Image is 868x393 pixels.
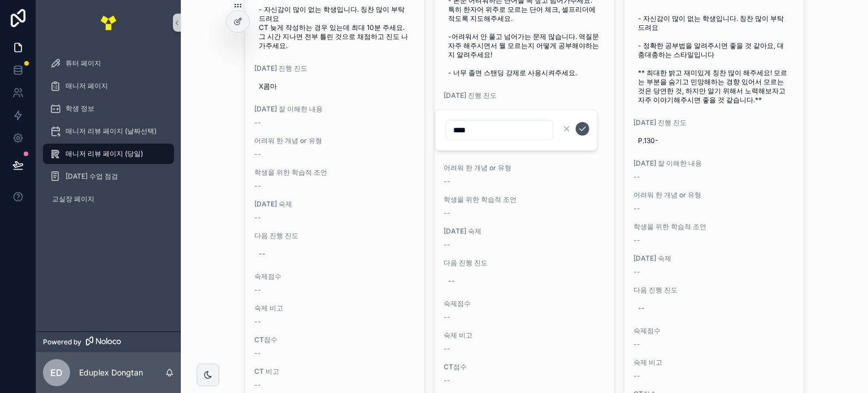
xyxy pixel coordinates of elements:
[254,381,261,390] span: --
[633,118,795,127] span: [DATE] 진행 진도
[444,362,605,372] span: CT점수
[99,14,118,32] img: App logo
[444,331,605,340] span: 숙제 비고
[633,340,640,349] span: --
[50,366,63,379] span: ED
[444,344,450,353] span: --
[43,98,174,119] a: 학생 정보
[633,358,795,367] span: 숙제 비고
[633,372,640,381] span: --
[254,272,416,281] span: 숙제점수
[66,127,157,136] span: 매니저 리뷰 페이지 (날짜선택)
[43,166,174,187] a: [DATE] 수업 점검
[254,349,261,358] span: --
[638,136,791,145] span: P.130-
[36,331,181,352] a: Powered by
[448,277,455,286] div: --
[52,195,94,204] span: 교실장 페이지
[254,317,261,326] span: --
[254,200,416,209] span: [DATE] 숙제
[254,367,416,376] span: CT 비고
[444,313,450,322] span: --
[444,240,450,249] span: --
[254,213,261,222] span: --
[66,104,94,113] span: 학생 정보
[444,91,605,100] span: [DATE] 진행 진도
[43,121,174,141] a: 매니저 리뷰 페이지 (날짜선택)
[444,177,450,186] span: --
[444,376,450,385] span: --
[254,335,416,344] span: CT점수
[43,189,174,209] a: 교실장 페이지
[254,105,416,114] span: [DATE] 잘 이해한 내용
[254,304,416,313] span: 숙제 비고
[43,53,174,74] a: 튜터 페이지
[444,209,450,218] span: --
[254,231,416,240] span: 다음 진행 진도
[259,249,266,258] div: --
[79,367,143,378] p: Eduplex Dongtan
[444,163,605,172] span: 어려워 한 개념 or 유형
[633,286,795,295] span: 다음 진행 진도
[633,326,795,335] span: 숙제점수
[633,222,795,231] span: 학생을 위한 학습적 조언
[444,258,605,267] span: 다음 진행 진도
[254,118,261,127] span: --
[633,191,795,200] span: 어려워 한 개념 or 유형
[254,182,261,191] span: --
[633,236,640,245] span: --
[444,227,605,236] span: [DATE] 숙제
[633,254,795,263] span: [DATE] 숙제
[259,82,411,91] span: X콤마
[633,172,640,182] span: --
[633,159,795,168] span: [DATE] 잘 이해한 내용
[254,136,416,145] span: 어려워 한 개념 or 유형
[66,149,143,158] span: 매니저 리뷰 페이지 (당일)
[66,81,108,90] span: 매니저 페이지
[43,338,81,347] span: Powered by
[444,195,605,204] span: 학생을 위한 학습적 조언
[633,267,640,277] span: --
[43,144,174,164] a: 매니저 리뷰 페이지 (당일)
[254,64,416,73] span: [DATE] 진행 진도
[633,204,640,213] span: --
[66,59,101,68] span: 튜터 페이지
[254,168,416,177] span: 학생을 위한 학습적 조언
[254,286,261,295] span: --
[43,76,174,96] a: 매니저 페이지
[36,45,181,224] div: scrollable content
[254,150,261,159] span: --
[638,304,645,313] div: --
[66,172,118,181] span: [DATE] 수업 점검
[444,299,605,308] span: 숙제점수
